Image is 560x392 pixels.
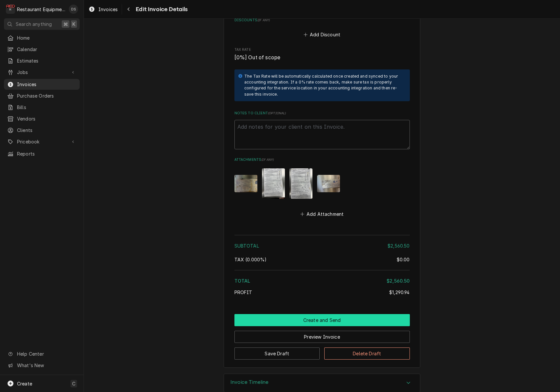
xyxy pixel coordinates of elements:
[234,47,410,52] span: Tax Rate
[17,104,76,111] span: Bills
[17,138,67,145] span: Pricebook
[234,314,410,326] button: Create and Send
[4,79,80,90] a: Invoices
[17,115,76,122] span: Vendors
[234,289,410,296] div: Profit
[16,21,52,28] span: Search anything
[4,90,80,101] a: Purchase Orders
[397,256,410,263] div: $0.00
[234,289,252,295] span: Profit
[17,46,76,53] span: Calendar
[234,347,320,360] button: Save Draft
[261,158,274,161] span: ( if any )
[234,277,410,284] div: Total
[4,148,80,159] a: Reports
[302,30,341,39] button: Add Discount
[234,175,257,192] img: kCZQB3lzRZ2E86pwy0IN
[234,18,410,39] div: Discounts
[17,92,76,99] span: Purchase Orders
[234,111,410,149] div: Notes to Client
[230,379,269,385] h3: Invoice Timeline
[234,278,250,284] span: Total
[257,18,270,22] span: ( if any )
[17,57,76,64] span: Estimates
[4,348,80,359] a: Go to Help Center
[234,343,410,360] div: Button Group Row
[63,21,68,28] span: ⌘
[17,34,76,41] span: Home
[234,326,410,343] div: Button Group Row
[17,150,76,157] span: Reports
[17,6,65,13] div: Restaurant Equipment Diagnostics
[234,54,281,61] span: [0%] Out of scope
[244,73,403,98] div: The Tax Rate will be automatically calculated once created and synced to your accounting integrat...
[17,362,76,369] span: What's New
[4,360,80,371] a: Go to What's New
[234,157,410,218] div: Attachments
[234,111,410,116] label: Notes to Client
[98,6,118,13] span: Invoices
[17,81,76,88] span: Invoices
[86,4,120,15] a: Invoices
[234,331,410,343] button: Preview Invoice
[17,127,76,134] span: Clients
[387,277,410,284] div: $2,560.50
[317,175,340,192] img: 5VkSl6HjT5m9dK6kovgh
[234,54,410,62] span: Tax Rate
[234,256,410,263] div: Tax
[4,136,80,147] a: Go to Pricebook
[69,5,78,14] div: DS
[234,243,259,249] span: Subtotal
[4,55,80,66] a: Estimates
[4,125,80,136] a: Clients
[4,102,80,113] a: Bills
[17,381,32,386] span: Create
[299,210,345,219] button: Add Attachment
[72,380,75,387] span: C
[134,5,188,14] span: Edit Invoice Details
[262,168,285,199] img: 287QmcdETxu3Xlwr1g1C
[69,5,78,14] div: Derek Stewart's Avatar
[4,67,80,78] a: Go to Jobs
[234,257,267,262] span: [0%] NO TAX SALES
[234,314,410,326] div: Button Group Row
[388,242,410,249] div: $2,560.50
[6,5,15,14] div: R
[290,168,312,199] img: DJmi1arRvm4gfHhjyUJw
[123,4,134,14] button: Navigate back
[17,69,67,76] span: Jobs
[268,111,286,115] span: ( optional )
[72,21,75,28] span: K
[234,242,410,249] div: Subtotal
[234,314,410,360] div: Button Group
[389,289,410,295] span: $1,290.94
[4,113,80,124] a: Vendors
[4,32,80,43] a: Home
[234,233,410,300] div: Amount Summary
[6,5,15,14] div: Restaurant Equipment Diagnostics's Avatar
[234,47,410,61] div: Tax Rate
[234,18,410,23] label: Discounts
[4,44,80,55] a: Calendar
[324,347,410,360] button: Delete Draft
[234,157,410,162] label: Attachments
[17,350,76,357] span: Help Center
[4,18,80,30] button: Search anything⌘K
